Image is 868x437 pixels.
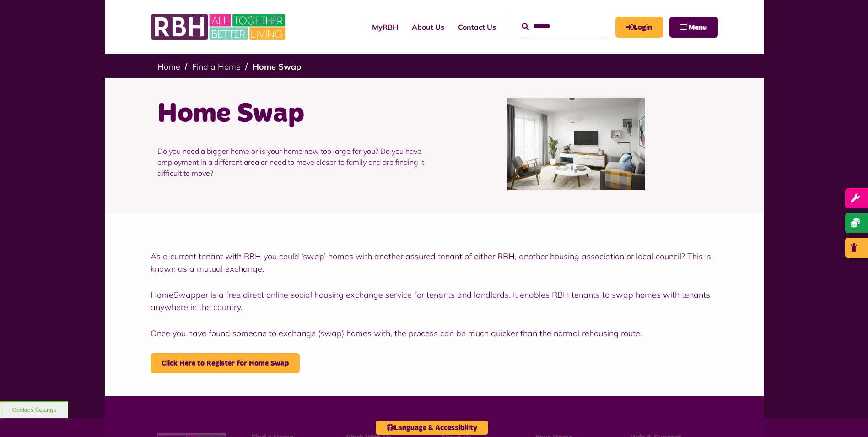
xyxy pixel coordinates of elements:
a: Find a Home [192,61,241,72]
a: Home [157,61,180,72]
p: Once you have found someone to exchange (swap) homes with, the process can be much quicker than t... [151,327,718,339]
p: As a current tenant with RBH you could ‘swap’ homes with another assured tenant of either RBH, an... [151,250,718,275]
a: Home Swap [253,61,301,72]
iframe: Netcall Web Assistant for live chat [827,396,868,437]
a: Click Here to Register for Home Swap [151,353,300,373]
a: MyRBH [365,15,405,39]
img: RBH [151,9,288,45]
h1: Home Swap [157,96,427,132]
span: Menu [689,24,707,31]
a: Contact Us [451,15,503,39]
p: Do you need a bigger home or is your home now too large for you? Do you have employment in a diff... [157,132,427,192]
p: HomeSwapper is a free direct online social housing exchange service for tenants and landlords. It... [151,289,718,313]
a: MyRBH [615,17,663,38]
button: Navigation [669,17,718,38]
button: Language & Accessibility [376,421,488,435]
a: About Us [405,15,451,39]
img: Home Swap [507,98,645,190]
